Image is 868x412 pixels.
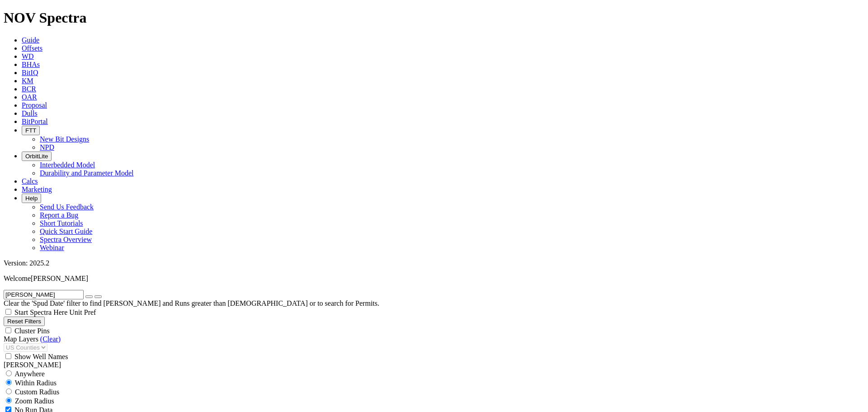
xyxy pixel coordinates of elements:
span: FTT [25,127,36,134]
a: Send Us Feedback [40,203,94,211]
a: BHAs [22,61,40,68]
input: Start Spectra Here [5,309,11,315]
a: Report a Bug [40,211,78,219]
span: Zoom Radius [15,397,54,405]
a: BCR [22,85,36,93]
button: FTT [22,126,40,135]
span: Show Well Names [14,353,68,360]
a: Interbedded Model [40,161,95,169]
a: Webinar [40,244,64,251]
span: OrbitLite [25,153,48,160]
span: Custom Radius [15,388,59,396]
a: Short Tutorials [40,219,83,227]
a: New Bit Designs [40,135,89,143]
div: [PERSON_NAME] [4,361,864,369]
a: Guide [22,36,39,44]
a: NPD [40,143,54,151]
h1: NOV Spectra [4,9,864,26]
a: OAR [22,93,37,101]
button: Help [22,194,41,203]
input: Search [4,290,84,299]
button: Reset Filters [4,317,45,326]
a: Offsets [22,44,42,52]
span: Unit Pref [69,308,96,316]
a: (Clear) [40,335,61,343]
p: Welcome [4,275,864,283]
a: Proposal [22,101,47,109]
a: Quick Start Guide [40,227,92,235]
span: Clear the 'Spud Date' filter to find [PERSON_NAME] and Runs greater than [DEMOGRAPHIC_DATA] or to... [4,299,379,307]
a: Calcs [22,177,38,185]
div: Version: 2025.2 [4,259,864,267]
span: Start Spectra Here [14,308,67,316]
a: Spectra Overview [40,236,92,243]
a: KM [22,77,33,85]
span: Map Layers [4,335,38,343]
a: Dulls [22,109,38,117]
span: Cluster Pins [14,327,50,335]
span: [PERSON_NAME] [31,275,88,282]
a: BitPortal [22,118,48,125]
span: Within Radius [15,379,57,387]
span: Help [25,195,38,202]
a: Marketing [22,185,52,193]
a: Durability and Parameter Model [40,169,134,177]
button: OrbitLite [22,152,52,161]
span: Anywhere [14,370,45,378]
a: WD [22,52,34,60]
a: BitIQ [22,69,38,76]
